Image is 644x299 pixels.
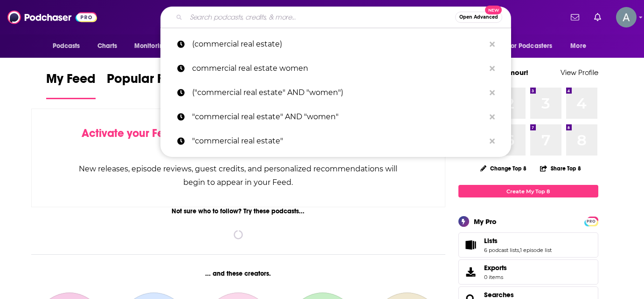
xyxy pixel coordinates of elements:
[160,56,511,81] a: commercial real estate women
[82,126,177,140] span: Activate your Feed
[97,40,118,53] span: Charts
[192,129,485,153] p: "commercial real estate"
[540,159,582,177] button: Share Top 8
[91,37,123,55] a: Charts
[107,71,186,92] span: Popular Feed
[46,37,92,55] button: open menu
[128,37,180,55] button: open menu
[192,32,485,56] p: (commercial real estate)
[160,32,511,56] a: (commercial real estate)
[7,8,97,26] img: Podchaser - Follow, Share and Rate Podcasts
[502,37,566,55] button: open menu
[458,185,598,197] a: Create My Top 8
[46,71,96,99] a: My Feed
[78,127,399,154] div: by following Podcasts, Creators, Lists, and other Users!
[519,247,520,253] span: ,
[455,12,502,23] button: Open AdvancedNew
[474,217,497,226] div: My Pro
[46,71,96,92] span: My Feed
[134,40,167,53] span: Monitoring
[53,40,80,53] span: Podcasts
[484,264,507,272] span: Exports
[186,10,455,25] input: Search podcasts, credits, & more...
[107,71,186,99] a: Popular Feed
[458,259,598,285] a: Exports
[586,218,597,225] span: PRO
[192,105,485,129] p: "commercial real estate" AND "women"
[616,7,637,27] span: Logged in as aseymour
[570,40,586,53] span: More
[567,9,583,25] a: Show notifications dropdown
[462,265,480,279] span: Exports
[561,68,598,77] a: View Profile
[458,232,598,258] span: Lists
[475,163,533,174] button: Change Top 8
[484,274,507,280] span: 0 items
[485,6,502,14] span: New
[484,291,514,299] a: Searches
[160,81,511,105] a: ("commercial real estate" AND "women")
[192,81,485,105] p: ("commercial real estate" AND "women")
[78,162,399,189] div: New releases, episode reviews, guest credits, and personalized recommendations will begin to appe...
[590,9,605,25] a: Show notifications dropdown
[484,247,519,253] a: 6 podcast lists
[160,7,511,28] div: Search podcasts, credits, & more...
[160,129,511,153] a: "commercial real estate"
[462,238,480,251] a: Lists
[616,7,637,27] img: User Profile
[192,56,485,81] p: commercial real estate women
[459,15,498,20] span: Open Advanced
[31,207,446,215] div: Not sure who to follow? Try these podcasts...
[508,40,553,53] span: For Podcasters
[564,37,598,55] button: open menu
[31,270,446,278] div: ... and these creators.
[616,7,637,27] button: Show profile menu
[520,247,552,253] a: 1 episode list
[160,105,511,129] a: "commercial real estate" AND "women"
[484,237,498,245] span: Lists
[586,217,597,224] a: PRO
[484,237,552,245] a: Lists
